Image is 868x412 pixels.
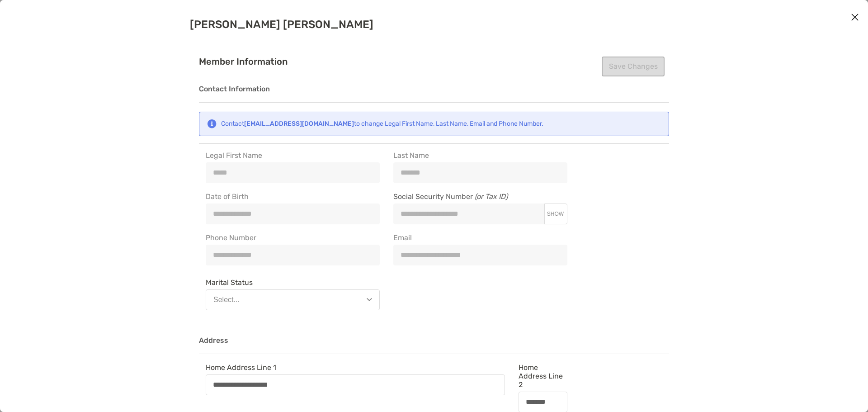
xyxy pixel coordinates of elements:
h2: [PERSON_NAME] [PERSON_NAME] [190,18,678,31]
span: Marital Status [206,278,380,287]
div: Contact to change Legal First Name, Last Name, Email and Phone Number. [221,120,543,128]
h4: Member Information [199,57,669,67]
input: Social Security Number (or Tax ID)SHOW [394,210,544,218]
button: Select... [206,289,380,310]
h3: Address [199,336,669,354]
span: Home Address Line 2 [519,363,567,389]
button: Close modal [848,11,862,24]
input: Phone Number [206,251,379,259]
span: Email [393,233,567,242]
span: Social Security Number [393,192,567,204]
input: Date of Birth [206,210,379,218]
span: Date of Birth [206,192,380,201]
input: Legal First Name [206,169,379,176]
span: SHOW [547,211,564,217]
input: Home Address Line 2 [519,398,567,406]
strong: [EMAIL_ADDRESS][DOMAIN_NAME] [244,120,354,128]
div: Select... [213,296,240,304]
h3: Contact Information [199,85,669,103]
input: Email [394,251,567,259]
span: Home Address Line 1 [206,363,505,372]
span: Phone Number [206,233,380,242]
i: (or Tax ID) [475,192,508,201]
img: Notification icon [207,119,217,128]
span: Legal First Name [206,151,380,160]
img: Open dropdown arrow [367,298,372,301]
input: Home Address Line 1 [206,381,505,388]
button: Social Security Number (or Tax ID) [544,210,567,218]
input: Last Name [394,169,567,176]
span: Last Name [393,151,567,160]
